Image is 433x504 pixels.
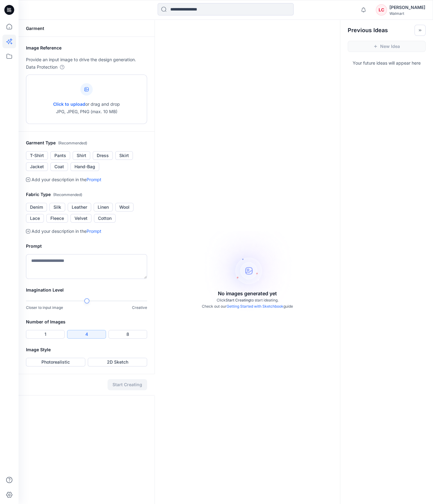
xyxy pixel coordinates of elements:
[340,57,433,67] p: Your future ideas will appear here
[68,203,91,211] button: Leather
[87,177,101,182] a: Prompt
[46,214,68,223] button: Fleece
[70,214,91,223] button: Velvet
[26,330,65,339] button: 1
[26,318,147,326] h2: Number of Images
[87,229,101,234] a: Prompt
[50,151,70,160] button: Pants
[26,56,147,63] p: Provide an input image to drive the design generation.
[414,25,426,36] button: Toggle idea bar
[93,151,113,160] button: Dress
[26,203,47,211] button: Denim
[26,214,44,223] button: Lace
[53,192,82,197] span: ( Recommended )
[53,101,85,107] span: Click to upload
[73,151,90,160] button: Shirt
[389,4,425,11] div: [PERSON_NAME]
[26,162,48,171] button: Jacket
[70,162,99,171] button: Hand-Bag
[26,358,85,366] button: Photorealistic
[32,228,101,235] p: Add your description in the
[26,139,147,147] h2: Garment Type
[389,11,425,16] div: Walmart
[26,63,57,71] p: Data Protection
[115,203,134,211] button: Wool
[26,242,147,250] h2: Prompt
[58,141,87,145] span: ( Recommended )
[53,100,120,115] p: or drag and drop JPG, JPEG, PNG (max. 10 MB)
[376,4,387,15] div: LC
[49,203,65,211] button: Silk
[218,290,277,297] p: No images generated yet
[227,304,283,309] a: Getting Started with Sketchbook
[32,176,101,183] p: Add your description in the
[67,330,106,339] button: 4
[26,305,63,311] p: Closer to input image
[50,162,68,171] button: Coat
[26,286,147,294] h2: Imagination Level
[115,151,133,160] button: Skirt
[26,346,147,353] h2: Image Style
[226,298,250,302] span: Start Creating
[202,297,293,310] p: Click to start ideating. Check out our guide
[26,44,147,52] h2: Image Reference
[94,203,113,211] button: Linen
[88,358,147,366] button: 2D Sketch
[26,151,48,160] button: T-Shirt
[26,191,147,199] h2: Fabric Type
[132,305,147,311] p: Creative
[94,214,116,223] button: Cotton
[348,27,388,34] h2: Previous Ideas
[108,330,147,339] button: 8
